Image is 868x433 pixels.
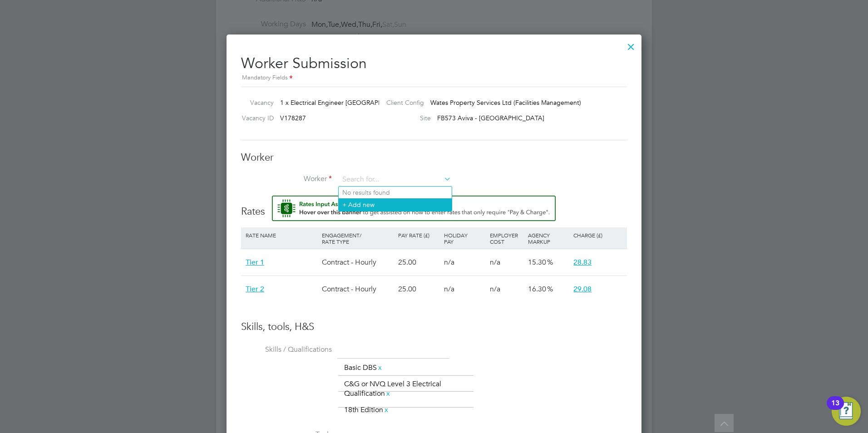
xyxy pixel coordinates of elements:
[488,227,526,249] div: Employer Cost
[280,114,306,122] span: V178287
[528,258,546,267] span: 15.30
[831,403,839,415] div: 13
[241,47,627,83] h2: Worker Submission
[320,276,396,302] div: Contract - Hourly
[340,362,387,374] li: Basic DBS
[379,114,431,122] label: Site
[396,249,442,276] div: 25.00
[437,114,544,122] span: FB573 Aviva - [GEOGRAPHIC_DATA]
[444,285,454,294] span: n/a
[280,98,411,107] span: 1 x Electrical Engineer [GEOGRAPHIC_DATA]
[442,227,488,249] div: Holiday Pay
[320,249,396,276] div: Contract - Hourly
[241,151,627,164] h3: Worker
[490,258,500,267] span: n/a
[528,285,546,294] span: 16.30
[444,258,454,267] span: n/a
[340,378,472,400] li: C&G or NVQ Level 3 Electrical Qualification
[243,227,320,243] div: Rate Name
[573,258,592,267] span: 28.83
[237,114,274,122] label: Vacancy ID
[526,227,572,249] div: Agency Markup
[340,404,393,416] li: 18th Edition
[246,258,264,267] span: Tier 1
[339,198,452,211] li: + Add new
[385,388,391,399] a: x
[396,227,442,243] div: Pay Rate (£)
[383,404,390,416] a: x
[241,196,627,218] h3: Rates
[339,187,452,198] li: No results found
[490,285,500,294] span: n/a
[379,98,424,107] label: Client Config
[237,98,274,107] label: Vacancy
[396,276,442,302] div: 25.00
[573,285,592,294] span: 29.08
[246,285,264,294] span: Tier 2
[241,345,332,354] label: Skills / Qualifications
[241,73,627,83] div: Mandatory Fields
[320,227,396,249] div: Engagement/ Rate Type
[377,362,383,374] a: x
[430,98,581,107] span: Wates Property Services Ltd (Facilities Management)
[832,397,861,426] button: Open Resource Center, 13 new notifications
[571,227,625,243] div: Charge (£)
[241,320,627,334] h3: Skills, tools, H&S
[339,173,451,187] input: Search for...
[241,174,332,184] label: Worker
[272,196,556,221] button: Rate Assistant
